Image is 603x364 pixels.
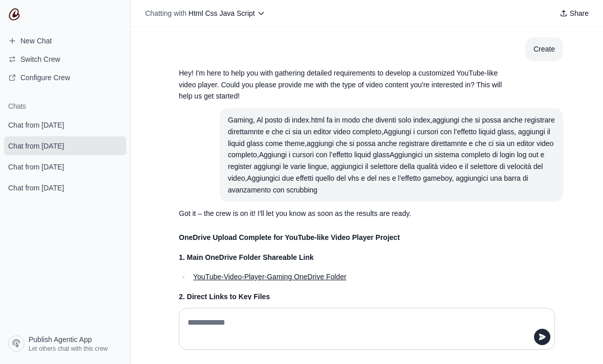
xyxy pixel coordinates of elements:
button: Switch Crew [4,51,126,67]
a: Chat from [DATE] [4,136,126,155]
span: New Chat [20,36,52,46]
section: Response [171,202,514,226]
button: Share [555,6,593,20]
a: New Chat [4,33,126,49]
span: Share [570,8,589,18]
a: Chat from [DATE] [4,178,126,197]
img: CrewAI Logo [8,8,20,20]
p: Got it – the crew is on it! I'll let you know as soon as the results are ready. [179,208,506,220]
span: Switch Crew [20,54,60,64]
section: User message [220,108,563,202]
a: Chat from [DATE] [4,157,126,176]
section: Response [171,61,514,108]
strong: 1. Main OneDrive Folder Shareable Link [179,253,314,261]
a: Configure Crew [4,69,126,86]
a: Publish Agentic App Let others chat with this crew [4,331,126,356]
span: Chat from [DATE] [8,162,64,172]
span: Publish Agentic App [29,334,92,345]
span: Chat from [DATE] [8,141,64,151]
strong: 2. Direct Links to Key Files [179,293,270,301]
a: YouTube-Video-Player-Gaming OneDrive Folder [193,273,346,281]
div: Gaming, Al posto di index.html fa in modo che diventi solo index,aggiungi che si possa anche regi... [228,114,555,196]
span: Configure Crew [20,72,70,83]
span: Html Css Java Script [189,9,255,17]
span: Chatting with [145,8,187,18]
a: Chat from [DATE] [4,115,126,134]
button: Chatting with Html Css Java Script [141,6,269,20]
strong: OneDrive Upload Complete for YouTube-like Video Player Project [179,233,400,241]
div: Create [534,43,555,55]
section: User message [525,37,563,61]
span: Chat from [DATE] [8,120,64,130]
span: Let others chat with this crew [29,345,108,353]
p: Hey! I'm here to help you with gathering detailed requirements to develop a customized YouTube-li... [179,67,506,102]
span: Chat from [DATE] [8,183,64,193]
